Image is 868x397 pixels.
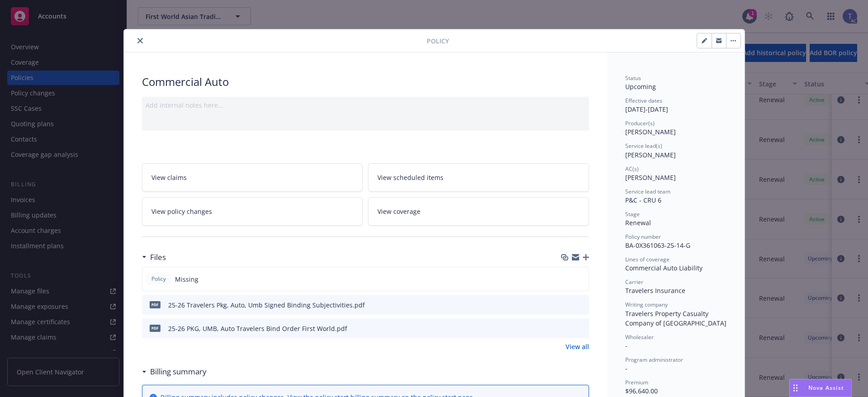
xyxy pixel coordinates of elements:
[625,142,662,150] span: Service lead(s)
[625,210,640,218] span: Stage
[625,188,670,195] span: Service lead team
[625,196,661,204] span: P&C - CRU 6
[151,173,187,182] span: View claims
[168,324,347,333] div: 25-26 PKG, UMB, Auto Travelers Bind Order First World.pdf
[577,300,585,310] button: preview file
[625,387,658,395] span: $96,640.00
[625,233,661,241] span: Policy number
[377,173,443,182] span: View scheduled items
[142,74,589,90] div: Commercial Auto
[168,300,365,310] div: 25-26 Travelers Pkg, Auto, Umb Signed Binding Subjectivities.pdf
[625,74,641,82] span: Status
[625,151,676,159] span: [PERSON_NAME]
[625,128,676,136] span: [PERSON_NAME]
[563,300,570,310] button: download file
[150,366,207,378] h3: Billing summary
[150,251,166,263] h3: Files
[625,341,627,350] span: -
[135,35,146,46] button: close
[625,378,648,386] span: Premium
[625,286,685,295] span: Travelers Insurance
[368,163,589,192] a: View scheduled items
[377,207,420,216] span: View coverage
[625,278,643,286] span: Carrier
[625,218,651,227] span: Renewal
[789,379,852,397] button: Nova Assist
[142,366,207,378] div: Billing summary
[625,97,662,104] span: Effective dates
[625,301,668,308] span: Writing company
[625,309,726,327] span: Travelers Property Casualty Company of [GEOGRAPHIC_DATA]
[625,241,690,250] span: BA-0X361063-25-14-G
[625,82,656,91] span: Upcoming
[146,100,585,110] div: Add internal notes here...
[563,324,570,333] button: download file
[566,342,589,351] a: View all
[142,251,166,263] div: Files
[625,97,726,114] div: [DATE] - [DATE]
[150,325,160,331] span: pdf
[150,275,168,283] span: Policy
[808,384,844,392] span: Nova Assist
[427,36,449,46] span: Policy
[625,173,676,182] span: [PERSON_NAME]
[577,324,585,333] button: preview file
[625,264,703,272] span: Commercial Auto Liability
[790,379,801,397] div: Drag to move
[151,207,212,216] span: View policy changes
[368,197,589,226] a: View coverage
[625,165,639,173] span: AC(s)
[625,255,670,263] span: Lines of coverage
[625,333,654,341] span: Wholesaler
[150,301,160,308] span: pdf
[625,356,683,364] span: Program administrator
[142,197,363,226] a: View policy changes
[625,119,655,127] span: Producer(s)
[142,163,363,192] a: View claims
[175,274,198,284] span: Missing
[625,364,627,373] span: -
